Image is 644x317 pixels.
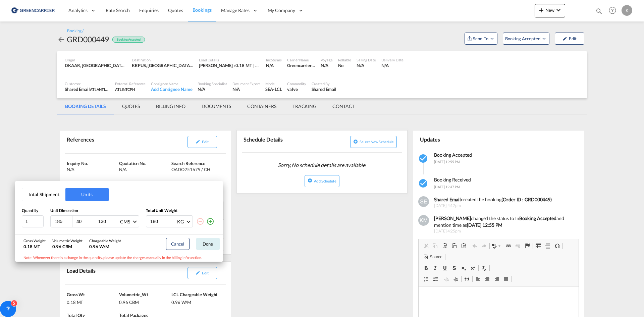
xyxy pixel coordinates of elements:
[54,218,72,224] input: L
[22,208,44,214] div: Quantity
[22,215,44,227] input: Qty
[52,244,83,250] div: 0.96 CBM
[89,238,121,243] div: Chargeable Weight
[23,238,46,243] div: Gross Weight
[150,216,176,227] input: Enter weight
[146,208,216,214] div: Total Unit Weight
[50,208,139,214] div: Unit Dimension
[23,244,46,250] div: 0.18 MT
[22,188,65,201] button: Total Shipment
[52,238,83,243] div: Volumetric Weight
[65,188,109,201] button: Units
[15,253,223,262] div: Note: Whenever there is a change in the quantity, please update the charges manually in the billi...
[98,218,116,224] input: H
[89,244,121,250] div: 0.96 W/M
[196,238,220,250] button: Done
[206,217,214,225] md-icon: icon-plus-circle-outline
[120,219,130,224] div: CMS
[166,238,190,250] button: Cancel
[177,219,184,224] div: KG
[196,217,204,225] md-icon: icon-minus-circle-outline
[76,218,94,224] input: W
